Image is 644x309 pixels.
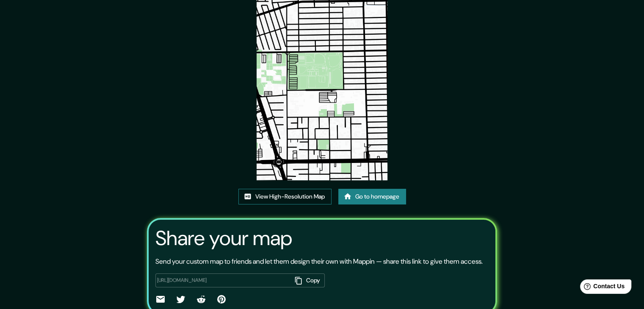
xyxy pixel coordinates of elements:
[238,189,332,204] a: View High-Resolution Map
[155,226,292,250] h3: Share your map
[569,276,635,300] iframe: Help widget launcher
[338,189,406,204] a: Go to homepage
[292,273,325,287] button: Copy
[155,257,483,267] p: Send your custom map to friends and let them design their own with Mappin — share this link to gi...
